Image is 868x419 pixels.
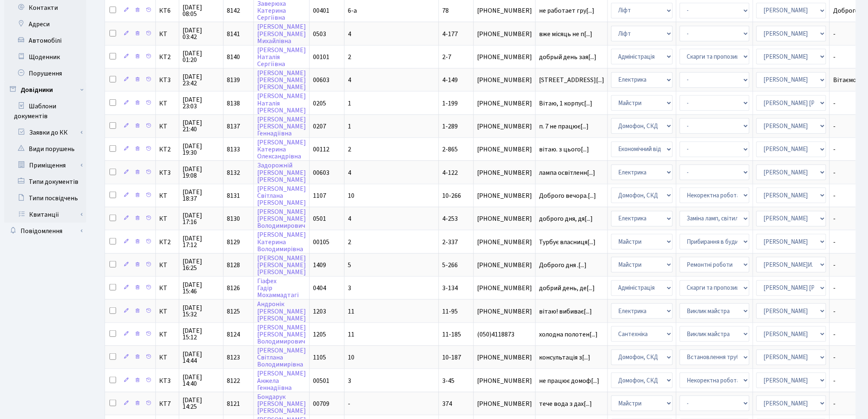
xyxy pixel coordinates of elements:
a: Задорожній[PERSON_NAME][PERSON_NAME] [257,161,306,184]
span: [DATE] 23:42 [183,73,220,87]
span: 5-266 [442,261,458,270]
span: 11 [348,307,354,316]
span: [DATE] 14:44 [183,351,220,364]
span: 8123 [227,353,240,362]
span: [PHONE_NUMBER] [477,285,532,291]
a: [PERSON_NAME]КатеринаВолодимирівна [257,231,306,254]
span: 2-337 [442,238,458,247]
span: 3-134 [442,284,458,293]
a: Приміщення [9,157,86,174]
a: Бондарук[PERSON_NAME][PERSON_NAME] [257,392,306,415]
span: КТ [159,331,176,338]
span: 3 [348,284,351,293]
span: 00101 [313,53,329,62]
a: [PERSON_NAME]КатеринаОлександрівна [257,138,306,161]
span: 1409 [313,261,326,270]
span: 1105 [313,353,326,362]
span: 00501 [313,376,329,385]
span: 4-122 [442,168,458,177]
span: 0205 [313,99,326,108]
span: 1107 [313,191,326,200]
a: [PERSON_NAME][PERSON_NAME][PERSON_NAME] [257,69,306,92]
span: добрый день зая[...] [539,53,596,62]
span: 0503 [313,30,326,39]
span: [DATE] 01:20 [183,50,220,63]
span: [DATE] 17:16 [183,212,220,225]
span: [PHONE_NUMBER] [477,31,532,37]
span: п. 7 не працює[...] [539,122,589,131]
span: 8124 [227,330,240,339]
a: [PERSON_NAME][PERSON_NAME]Володимирович [257,207,306,230]
span: 11 [348,330,354,339]
a: Види порушень [4,141,86,157]
span: КТ [159,308,176,315]
span: [DATE] 19:08 [183,166,220,179]
a: Щоденник [4,49,86,65]
a: [PERSON_NAME]СвітланаВолодимирівна [257,346,306,369]
span: 374 [442,399,452,408]
span: 00112 [313,145,329,154]
span: 2 [348,238,351,247]
span: [PHONE_NUMBER] [477,308,532,315]
span: [DATE] 14:25 [183,397,220,410]
a: Квитанції [9,206,86,223]
a: Довідники [4,82,86,98]
span: КТ3 [159,169,176,176]
span: КТ [159,285,176,291]
span: 1-199 [442,99,458,108]
span: КТ2 [159,54,176,60]
span: [DATE] 17:12 [183,235,220,248]
span: 11-95 [442,307,458,316]
a: Заявки до КК [9,124,86,141]
span: [PHONE_NUMBER] [477,378,532,384]
span: 10-266 [442,191,461,200]
span: 4-149 [442,76,458,85]
span: 11-185 [442,330,461,339]
a: Андронік[PERSON_NAME][PERSON_NAME] [257,300,306,323]
span: [DATE] 16:25 [183,258,220,271]
span: 00709 [313,399,329,408]
span: [DATE] 14:40 [183,374,220,387]
span: [DATE] 23:03 [183,96,220,110]
span: [DATE] 08:05 [183,4,220,17]
span: тече вода з дах[...] [539,399,592,408]
span: КТ [159,215,176,222]
span: [PHONE_NUMBER] [477,7,532,14]
span: доброго дня, дя[...] [539,214,593,223]
a: [PERSON_NAME][PERSON_NAME]Михайлівна [257,23,306,46]
span: 00401 [313,6,329,15]
span: 10 [348,353,354,362]
span: [PHONE_NUMBER] [477,215,532,222]
a: Автомобілі [4,32,86,49]
span: 1 [348,122,351,131]
span: [PHONE_NUMBER] [477,54,532,60]
span: КТ7 [159,401,176,407]
span: 8138 [227,99,240,108]
span: 0207 [313,122,326,131]
span: - [348,399,350,408]
a: Повідомлення [4,223,86,239]
span: 8140 [227,53,240,62]
span: 0501 [313,214,326,223]
span: (050)4118873 [477,331,532,338]
span: вітаю! вибиває[...] [539,307,592,316]
span: 2 [348,145,351,154]
span: 8137 [227,122,240,131]
span: 1205 [313,330,326,339]
span: 6-а [348,6,357,15]
span: 0404 [313,284,326,293]
span: 8131 [227,191,240,200]
span: 3-45 [442,376,455,385]
span: [DATE] 18:37 [183,189,220,202]
span: 8121 [227,399,240,408]
span: 8133 [227,145,240,154]
span: КТ3 [159,77,176,83]
span: холодна полотен[...] [539,330,598,339]
span: 4 [348,214,351,223]
span: 8126 [227,284,240,293]
span: 4-177 [442,30,458,39]
span: Вітаю, 1 корпус[...] [539,99,592,108]
span: лампа освітленн[...] [539,168,595,177]
span: 78 [442,6,449,15]
span: 1-289 [442,122,458,131]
